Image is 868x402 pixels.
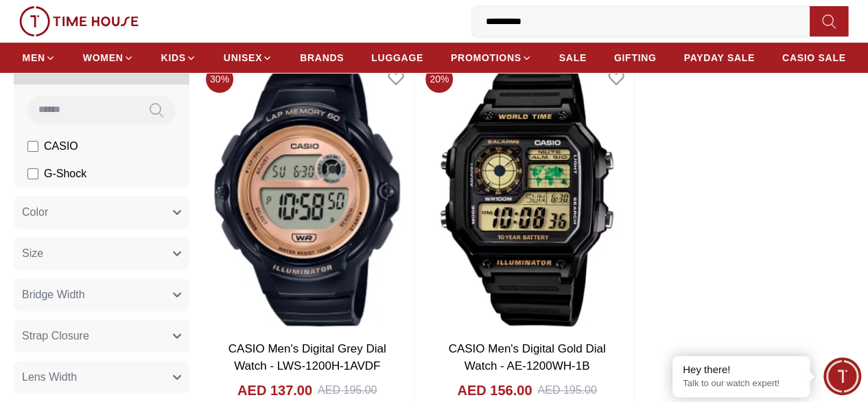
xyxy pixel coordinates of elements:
a: WOMEN [83,45,134,70]
a: SALE [559,45,587,70]
span: 30 % [206,65,233,93]
span: GIFTING [614,51,657,65]
div: Chat Widget [823,357,861,395]
span: 20 % [425,65,453,93]
input: G-Shock [27,168,38,179]
span: Lens Width [22,369,77,386]
img: CASIO Men's Digital Gold Dial Watch - AE-1200WH-1B [420,60,633,332]
a: MEN [23,45,56,70]
span: Color [22,204,48,221]
span: KIDS [161,51,186,65]
span: MEN [23,51,45,65]
span: PAYDAY SALE [683,51,754,65]
button: Strap Closure [14,320,189,353]
h4: AED 137.00 [237,381,312,400]
span: SALE [559,51,587,65]
img: CASIO Men's Digital Grey Dial Watch - LWS-1200H-1AVDF [200,60,414,332]
span: LUGGAGE [371,51,423,65]
img: ... [19,6,139,36]
span: CASIO [44,138,78,155]
button: Size [14,237,189,270]
div: AED 195.00 [537,382,596,399]
a: PAYDAY SALE [683,45,754,70]
a: BRANDS [300,45,344,70]
span: G-Shock [44,166,86,182]
span: CASIO SALE [782,51,846,65]
div: Hey there! [683,363,799,377]
a: KIDS [161,45,196,70]
span: Strap Closure [22,328,89,344]
button: Lens Width [14,361,189,394]
a: GIFTING [614,45,657,70]
a: LUGGAGE [371,45,423,70]
p: Talk to our watch expert! [683,378,799,390]
span: PROMOTIONS [451,51,521,65]
button: Color [14,196,189,229]
a: PROMOTIONS [451,45,532,70]
a: CASIO Men's Digital Gold Dial Watch - AE-1200WH-1B [448,342,605,373]
a: CASIO Men's Digital Grey Dial Watch - LWS-1200H-1AVDF [228,342,386,373]
div: AED 195.00 [318,382,377,399]
span: BRANDS [300,51,344,65]
a: UNISEX [224,45,272,70]
span: UNISEX [224,51,262,65]
span: Size [22,245,43,262]
a: CASIO SALE [782,45,846,70]
span: WOMEN [83,51,124,65]
input: CASIO [27,141,38,152]
h4: AED 156.00 [457,381,532,400]
button: Bridge Width [14,278,189,311]
span: Bridge Width [22,287,85,303]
